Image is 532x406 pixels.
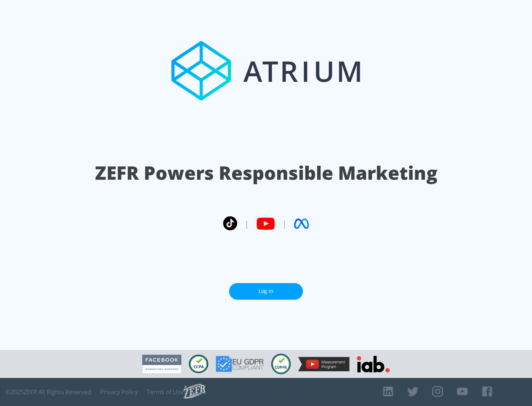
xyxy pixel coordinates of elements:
img: CCPA Compliant [189,355,208,373]
img: GDPR Compliant [216,356,264,372]
img: IAB [357,356,390,372]
span: | [282,218,287,229]
a: Privacy Policy [100,388,138,396]
a: Log In [229,283,303,300]
a: Terms of Use [147,388,184,396]
span: © 2025 ZEFR All Rights Reserved [6,388,91,396]
img: Facebook Marketing Partner [142,355,181,374]
span: | [245,218,249,229]
img: COPPA Compliant [271,354,291,374]
img: YouTube Measurement Program [298,357,349,371]
h1: ZEFR Powers Responsible Marketing [95,160,437,186]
